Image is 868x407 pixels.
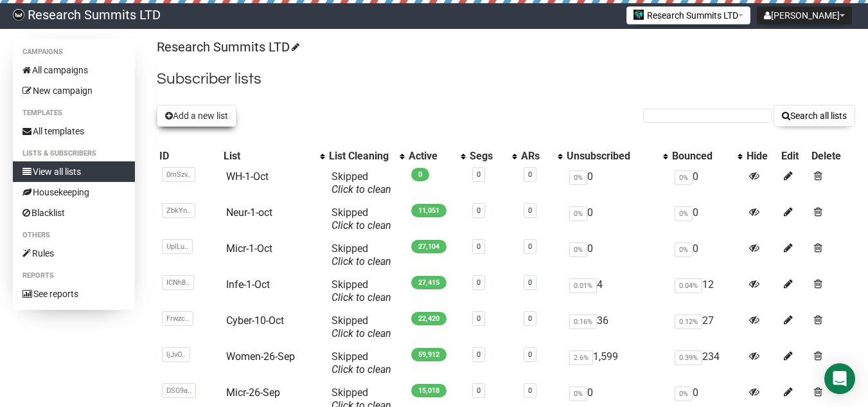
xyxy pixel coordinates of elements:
a: Click to clean [332,327,391,339]
td: 27 [669,309,744,345]
span: 0.04% [675,278,702,293]
th: ID: No sort applied, sorting is disabled [157,147,221,165]
td: 4 [564,273,669,309]
span: 0% [675,170,693,185]
span: Frwzc.. [162,311,193,326]
img: 2.jpg [633,10,644,20]
span: 0.16% [569,314,597,329]
span: ZbkYn.. [162,203,195,218]
td: 234 [669,345,744,381]
span: DSG9a.. [162,383,196,398]
th: Delete: No sort applied, sorting is disabled [809,147,855,165]
a: 0 [528,278,532,287]
td: 0 [564,201,669,237]
a: 0 [528,314,532,323]
a: 0 [477,278,481,287]
a: Click to clean [332,291,391,303]
a: 0 [477,386,481,395]
span: 59,912 [411,348,447,361]
a: 0 [528,170,532,179]
a: Micr-26-Sep [226,386,280,399]
a: 0 [528,350,532,359]
span: Skipped [332,278,391,303]
a: Click to clean [332,255,391,267]
a: Click to clean [332,219,391,231]
span: 0.12% [675,314,702,329]
a: Click to clean [332,363,391,375]
td: 0 [669,165,744,201]
span: 22,420 [411,312,447,325]
button: Add a new list [157,105,236,127]
span: 27,104 [411,240,447,253]
a: Research Summits LTD [157,39,297,55]
a: Blacklist [13,203,135,223]
a: See reports [13,284,135,304]
td: 0 [669,237,744,273]
a: 0 [477,170,481,179]
td: 0 [564,237,669,273]
span: 0mSzv.. [162,167,195,182]
span: Skipped [332,314,391,339]
span: 2.6% [569,350,593,365]
div: Unsubscribed [567,150,657,163]
span: 0.39% [675,350,702,365]
img: bccbfd5974049ef095ce3c15df0eef5a [13,9,24,21]
td: 0 [564,165,669,201]
div: List [224,150,314,163]
a: All templates [13,121,135,141]
span: 0% [569,242,587,257]
a: 0 [477,350,481,359]
span: 0% [569,386,587,401]
li: Lists & subscribers [13,146,135,161]
button: Search all lists [774,105,855,127]
a: All campaigns [13,60,135,80]
span: ICNh8.. [162,275,194,290]
td: 1,599 [564,345,669,381]
td: 36 [564,309,669,345]
a: Housekeeping [13,182,135,203]
div: Open Intercom Messenger [824,363,855,394]
div: Bounced [672,150,731,163]
div: Delete [811,150,853,163]
span: 27,415 [411,276,447,289]
td: 0 [669,201,744,237]
li: Reports [13,268,135,284]
th: Bounced: No sort applied, activate to apply an ascending sort [669,147,744,165]
a: 0 [528,242,532,251]
span: 15,018 [411,384,447,397]
a: 0 [477,242,481,251]
td: 12 [669,273,744,309]
a: Neur-1-oct [226,206,272,219]
span: 0% [675,206,693,221]
a: 0 [477,206,481,215]
span: 0 [411,168,429,181]
div: Edit [781,150,806,163]
span: Skipped [332,170,391,195]
div: ID [159,150,218,163]
span: Skipped [332,206,391,231]
button: [PERSON_NAME] [757,6,852,24]
a: 0 [528,386,532,395]
span: Skipped [332,350,391,375]
a: Micr-1-Oct [226,242,272,255]
span: UplLu.. [162,239,193,254]
a: Rules [13,243,135,264]
div: Hide [747,150,777,163]
span: 0% [675,242,693,257]
li: Others [13,228,135,243]
th: Edit: No sort applied, sorting is disabled [779,147,809,165]
th: ARs: No sort applied, activate to apply an ascending sort [518,147,564,165]
span: 0% [569,206,587,221]
a: New campaign [13,80,135,101]
div: ARs [521,150,551,163]
a: View all lists [13,161,135,182]
span: ljJvO.. [162,347,190,362]
span: Skipped [332,242,391,267]
span: 0% [675,386,693,401]
a: WH-1-Oct [226,170,269,183]
a: 0 [477,314,481,323]
li: Campaigns [13,44,135,60]
button: Research Summits LTD [626,6,750,24]
th: Active: No sort applied, activate to apply an ascending sort [406,147,467,165]
th: List: No sort applied, activate to apply an ascending sort [221,147,326,165]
